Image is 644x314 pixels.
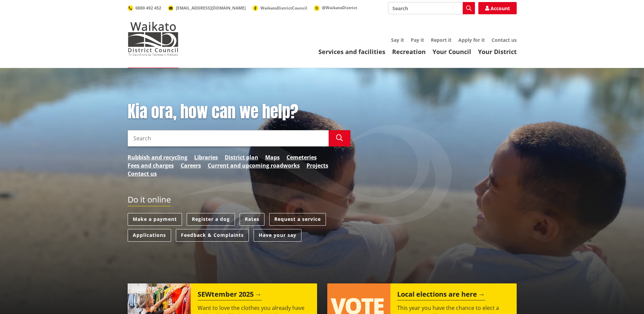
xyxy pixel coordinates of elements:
[322,5,357,11] span: @WaikatoDistrict
[318,48,385,56] a: Services and facilities
[194,153,218,161] a: Libraries
[128,170,157,178] a: Contact us
[492,37,517,43] a: Contact us
[168,5,246,11] a: [EMAIL_ADDRESS][DOMAIN_NAME]
[388,2,475,14] input: Search input
[128,22,179,56] img: Waikato District Council - Te Kaunihera aa Takiwaa o Waikato
[397,290,485,300] h2: Local elections are here
[187,213,235,226] a: Register a dog
[314,5,357,11] a: @WaikatoDistrict
[411,37,424,43] a: Pay it
[265,153,280,161] a: Maps
[478,2,517,14] a: Account
[225,153,258,161] a: District plan
[128,161,174,170] a: Fees and charges
[269,213,326,226] a: Request a service
[128,195,171,207] h2: Do it online
[135,5,161,11] span: 0800 492 452
[431,37,452,43] a: Report it
[287,153,317,161] a: Cemeteries
[128,130,329,146] input: Search input
[128,213,182,226] a: Make a payment
[433,48,471,56] a: Your Council
[128,153,187,161] a: Rubbish and recycling
[254,229,301,242] a: Have your say
[176,5,246,11] span: [EMAIL_ADDRESS][DOMAIN_NAME]
[240,213,264,226] a: Rates
[198,290,262,300] h2: SEWtember 2025
[478,48,517,56] a: Your District
[260,5,307,11] span: WaikatoDistrictCouncil
[208,161,300,170] a: Current and upcoming roadworks
[181,161,201,170] a: Careers
[307,161,328,170] a: Projects
[128,229,171,242] a: Applications
[128,5,161,11] a: 0800 492 452
[253,5,307,11] a: WaikatoDistrictCouncil
[391,37,404,43] a: Say it
[128,102,350,122] h1: Kia ora, how can we help?
[458,37,485,43] a: Apply for it
[176,229,249,242] a: Feedback & Complaints
[392,48,426,56] a: Recreation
